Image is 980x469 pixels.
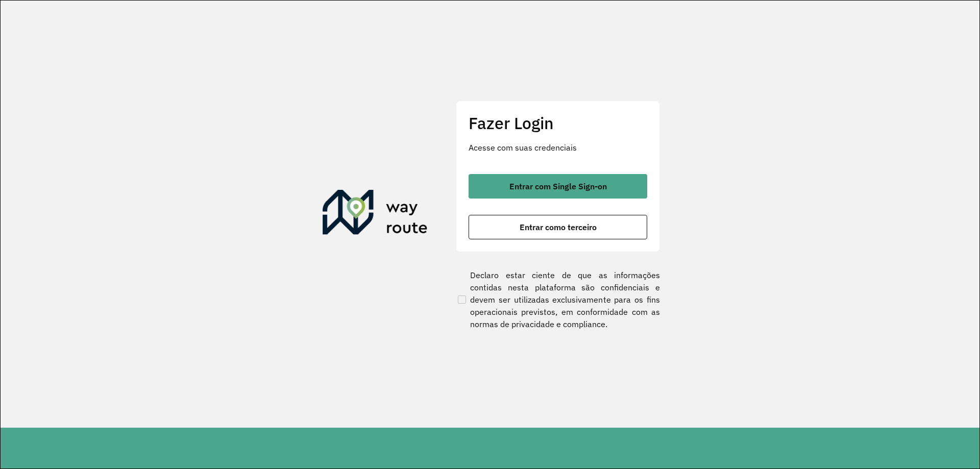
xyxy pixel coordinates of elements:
button: button [469,215,647,239]
span: Entrar com Single Sign-on [509,182,607,190]
label: Declaro estar ciente de que as informações contidas nesta plataforma são confidenciais e devem se... [456,269,660,330]
button: button [469,174,647,199]
span: Entrar como terceiro [520,223,597,231]
img: Roteirizador AmbevTech [323,190,428,239]
h2: Fazer Login [469,113,647,133]
p: Acesse com suas credenciais [469,141,647,154]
